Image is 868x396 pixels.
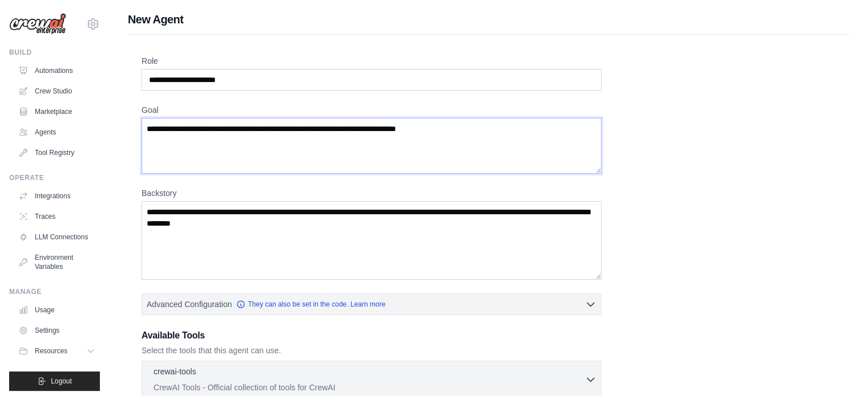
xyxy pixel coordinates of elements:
[14,301,100,319] a: Usage
[142,329,601,342] h3: Available Tools
[142,294,601,315] button: Advanced Configuration They can also be set in the code. Learn more
[14,342,100,360] button: Resources
[142,187,601,199] label: Backstory
[14,62,100,80] a: Automations
[14,103,100,121] a: Marketplace
[35,346,67,356] span: Resources
[154,366,196,377] p: crewai-tools
[14,82,100,100] a: Crew Studio
[14,207,100,226] a: Traces
[9,48,100,57] div: Build
[154,382,585,393] p: CrewAI Tools - Official collection of tools for CrewAI
[9,173,100,182] div: Operate
[147,366,596,393] button: crewai-tools CrewAI Tools - Official collection of tools for CrewAI
[128,11,850,27] h1: New Agent
[14,248,100,276] a: Environment Variables
[9,287,100,296] div: Manage
[9,13,66,35] img: Logo
[9,371,100,391] button: Logout
[51,377,72,386] span: Logout
[142,104,601,116] label: Goal
[236,300,385,309] a: They can also be set in the code. Learn more
[14,144,100,162] a: Tool Registry
[14,123,100,141] a: Agents
[14,228,100,246] a: LLM Connections
[142,55,601,67] label: Role
[14,321,100,340] a: Settings
[142,345,601,356] p: Select the tools that this agent can use.
[147,299,232,310] span: Advanced Configuration
[14,187,100,205] a: Integrations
